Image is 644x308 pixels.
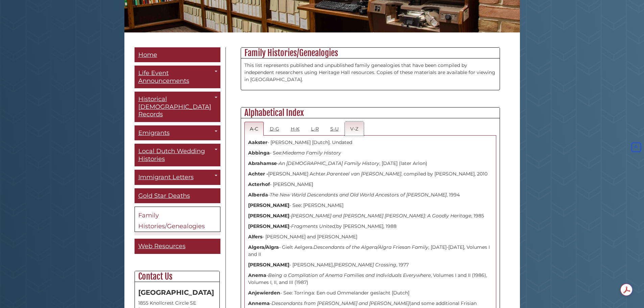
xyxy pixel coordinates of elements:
[135,207,220,232] a: Family Histories/Genealogies
[241,108,500,118] h2: Alphabetical Index
[138,288,214,297] strong: [GEOGRAPHIC_DATA]
[248,181,493,188] p: - [PERSON_NAME]
[248,191,493,198] p: - , 1994
[248,212,493,219] p: - , 1985
[306,122,324,136] a: L-R
[248,272,493,286] p: - , Volumes I and II (1986), Volumes I, II, and III (1987)
[135,188,220,204] a: Gold Star Deaths
[248,202,493,209] p: - See: [PERSON_NAME]
[138,147,205,163] span: Local Dutch Wedding Histories
[248,150,270,156] strong: Abbinga
[630,144,642,150] a: Back to Top
[291,213,471,219] i: [PERSON_NAME] and [PERSON_NAME] [PERSON_NAME]: A Goodly Heritage
[138,192,190,199] span: Gold Star Deaths
[270,192,447,198] i: The New World Descendants and Old World Ancestors of [PERSON_NAME]
[248,170,493,177] p: [PERSON_NAME] Achter. , compiled by [PERSON_NAME], 2010
[279,160,379,166] i: An [DEMOGRAPHIC_DATA] Family History
[248,244,279,250] strong: Algera/Algra
[282,150,341,156] i: Miedema Family History
[334,262,396,268] i: [PERSON_NAME] Crossing
[248,149,493,157] p: - See:
[248,233,493,240] p: - [PERSON_NAME] and [PERSON_NAME]
[138,212,205,230] span: Family Histories/Genealogies
[248,160,277,166] strong: Abrahamse
[345,122,364,136] a: V-Z
[313,244,428,250] i: Descendants of the Algera/Algra Friesan Family
[135,239,220,254] a: Web Resources
[268,272,431,278] i: Being a Compilation of Anema Families and Individuals Everywhere
[135,271,219,282] h2: Contact Us
[244,62,496,83] p: This list represents published and unpublished family genealogies that have been compiled by inde...
[135,125,220,141] a: Emigrants
[291,223,336,229] i: Fragments United,
[248,202,289,208] strong: [PERSON_NAME]
[138,51,157,58] span: Home
[248,213,289,219] strong: [PERSON_NAME]
[138,129,170,137] span: Emigrants
[248,262,289,268] strong: [PERSON_NAME]
[285,122,305,136] a: H-K
[248,234,262,240] strong: Alfers
[325,122,344,136] a: S-U
[138,173,194,181] span: Immigrant Letters
[248,139,267,145] strong: Aakster
[135,66,220,88] a: Life Event Announcements
[248,192,268,198] strong: Alberda
[135,47,220,63] a: Home
[241,48,500,58] h2: Family Histories/Genealogies
[135,92,220,122] a: Historical [DEMOGRAPHIC_DATA] Records
[248,139,493,146] p: - [PERSON_NAME] [Dutch]. Undated
[135,170,220,185] a: Immigrant Letters
[248,300,270,306] strong: Annema
[264,122,285,136] a: D-G
[248,171,268,177] strong: Achter -
[248,272,266,278] strong: Anema
[248,261,493,268] p: - [PERSON_NAME]. , 1977
[248,160,493,167] p: - , [DATE] (later Arlon)
[248,223,493,230] p: - by [PERSON_NAME], 1988
[271,300,409,306] i: Descendants from [PERSON_NAME] and [PERSON_NAME]
[244,122,264,136] a: A-C
[135,144,220,166] a: Local Dutch Wedding Histories
[248,290,280,296] strong: Anjewierden
[138,69,189,85] span: Life Event Announcements
[248,181,270,187] strong: Acterhof
[248,223,289,229] strong: [PERSON_NAME]
[138,242,186,250] span: Web Resources
[248,244,493,258] p: - Gielt Aelgera. , [DATE]-[DATE], Volumes I and II
[248,289,493,297] p: - See: Torringa: Een oud Ommelander geslacht [Dutch]
[138,95,211,118] span: Historical [DEMOGRAPHIC_DATA] Records
[327,171,401,177] i: Parenteel van [PERSON_NAME]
